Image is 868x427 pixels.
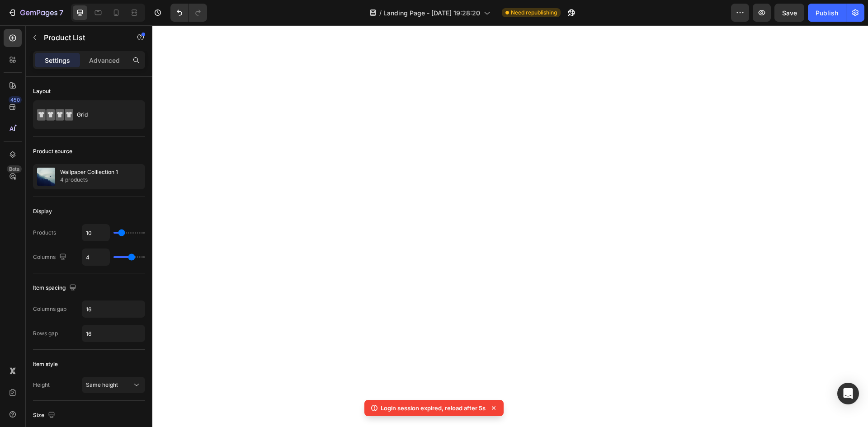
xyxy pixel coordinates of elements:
[82,301,145,317] input: Auto
[82,325,145,342] input: Auto
[89,56,120,65] p: Advanced
[45,56,70,65] p: Settings
[33,360,58,368] div: Item style
[59,7,63,18] p: 7
[33,229,56,237] div: Products
[33,329,58,338] div: Rows gap
[77,104,132,125] div: Grid
[82,249,109,265] input: Auto
[82,225,109,241] input: Auto
[774,4,804,22] button: Save
[44,32,121,43] p: Product List
[816,8,838,18] div: Publish
[60,169,118,175] p: Wallpaper Colllection 1
[82,377,145,393] button: Same height
[9,96,22,103] div: 450
[379,8,382,18] span: /
[511,9,557,17] span: Need republishing
[837,383,859,404] div: Open Intercom Messenger
[808,4,846,22] button: Publish
[7,165,22,173] div: Beta
[33,87,51,95] div: Layout
[33,251,68,263] div: Columns
[33,305,66,313] div: Columns gap
[33,381,50,389] div: Height
[4,4,67,22] button: 7
[37,168,55,186] img: collection feature img
[60,175,118,184] p: 4 products
[170,4,207,22] div: Undo/Redo
[86,381,118,388] span: Same height
[33,282,78,294] div: Item spacing
[33,207,52,216] div: Display
[33,147,72,155] div: Product source
[33,409,57,422] div: Size
[152,25,868,427] iframe: To enrich screen reader interactions, please activate Accessibility in Grammarly extension settings
[383,8,480,18] span: Landing Page - [DATE] 19:28:20
[381,404,486,413] p: Login session expired, reload after 5s
[782,9,797,17] span: Save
